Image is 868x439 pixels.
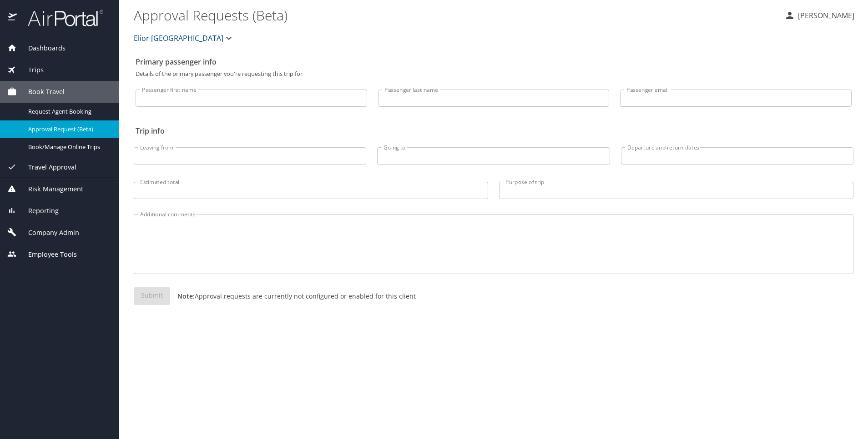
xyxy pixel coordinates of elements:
p: [PERSON_NAME] [795,10,854,21]
span: Risk Management [17,184,83,194]
h2: Primary passenger info [136,55,852,69]
span: Elior [GEOGRAPHIC_DATA] [134,32,223,45]
span: Request Agent Booking [28,107,108,116]
img: airportal-logo.png [18,9,103,27]
span: Company Admin [17,228,79,238]
span: Dashboards [17,43,66,53]
p: Details of the primary passenger you're requesting this trip for [136,71,852,77]
span: Book/Manage Online Trips [28,143,108,151]
span: Employee Tools [17,249,77,259]
button: Elior [GEOGRAPHIC_DATA] [130,29,238,47]
h1: Approval Requests (Beta) [134,1,777,29]
h2: Trip info [136,124,852,138]
strong: Note: [177,292,195,300]
p: Approval requests are currently not configured or enabled for this client [170,291,416,301]
span: Travel Approval [17,162,76,172]
button: [PERSON_NAME] [781,7,858,24]
span: Approval Request (Beta) [28,125,108,134]
img: icon-airportal.png [8,9,18,27]
span: Book Travel [17,87,65,97]
span: Trips [17,65,44,75]
span: Reporting [17,206,59,216]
